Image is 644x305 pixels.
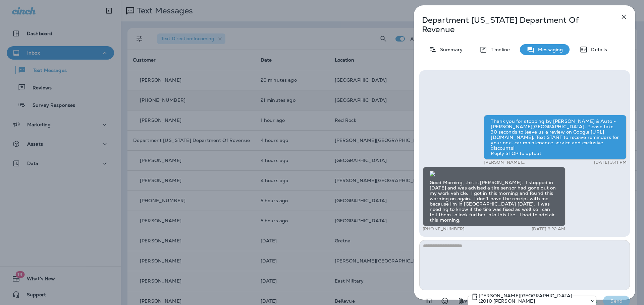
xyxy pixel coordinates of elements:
[430,171,435,176] img: twilio-download
[437,47,463,52] p: Summary
[484,115,627,160] div: Thank you for stopping by [PERSON_NAME] & Auto - [PERSON_NAME][GEOGRAPHIC_DATA]. Please take 30 s...
[532,226,566,232] p: [DATE] 9:22 AM
[487,47,510,52] p: Timeline
[423,226,465,232] p: [PHONE_NUMBER]
[484,160,569,165] p: [PERSON_NAME][GEOGRAPHIC_DATA] (2010 [PERSON_NAME][GEOGRAPHIC_DATA])
[588,47,607,52] p: Details
[594,160,627,165] p: [DATE] 3:41 PM
[535,47,563,52] p: Messaging
[423,167,566,226] div: Good Morning, this is [PERSON_NAME]. I stopped in [DATE] and was advised a tire sensor had gone o...
[422,15,605,34] p: Department [US_STATE] Department Of Revenue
